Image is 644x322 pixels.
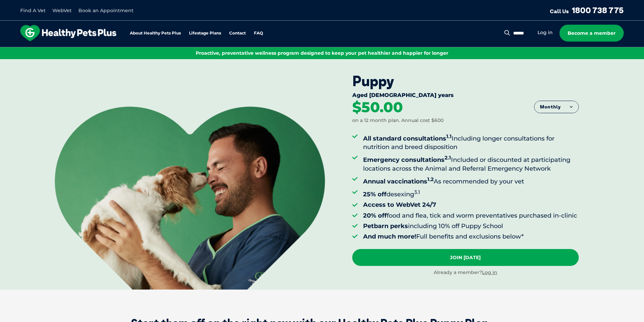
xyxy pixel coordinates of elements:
[130,31,181,35] a: About Healthy Pets Plus
[352,73,579,90] div: Puppy
[363,212,387,219] strong: 20% off
[363,188,579,199] li: desexing
[196,50,448,56] span: Proactive, preventative wellness program designed to keep your pet healthier and happier for longer
[550,5,624,15] a: Call Us1800 738 775
[482,269,497,275] a: Log in
[363,191,386,198] strong: 25% off
[363,135,452,142] strong: All standard consultations
[445,154,451,161] sup: 2.1
[363,233,416,240] strong: And much more!
[446,133,452,140] sup: 1.1
[78,7,134,14] a: Book an Appointment
[363,222,408,230] strong: Petbarn perks
[52,7,72,14] a: WebVet
[229,31,246,35] a: Contact
[503,29,511,36] button: Search
[352,92,579,100] div: Aged [DEMOGRAPHIC_DATA] years
[363,175,579,186] li: As recommended by your vet
[254,31,263,35] a: FAQ
[20,25,116,41] img: hpp-logo
[534,101,578,113] button: Monthly
[55,106,325,290] img: <br /> <b>Warning</b>: Undefined variable $title in <b>/var/www/html/current/codepool/wp-content/...
[352,100,403,115] div: $50.00
[363,232,579,241] li: Full benefits and exclusions below*
[363,212,579,220] li: food and flea, tick and worm preventatives purchased in-clinic
[550,8,569,15] span: Call Us
[363,178,434,185] strong: Annual vaccinations
[352,269,579,276] div: Already a member?
[538,29,553,36] a: Log in
[352,117,444,124] div: on a 12 month plan. Annual cost $600
[363,153,579,173] li: Included or discounted at participating locations across the Animal and Referral Emergency Network
[427,176,434,182] sup: 1.2
[363,132,579,151] li: Including longer consultations for nutrition and breed disposition
[363,156,451,164] strong: Emergency consultations
[414,189,420,195] sup: 3.1
[363,201,436,208] strong: Access to WebVet 24/7
[20,7,46,14] a: Find A Vet
[352,249,579,266] a: Join [DATE]
[189,31,221,35] a: Lifestage Plans
[363,222,579,230] li: including 10% off Puppy School
[559,25,624,42] a: Become a member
